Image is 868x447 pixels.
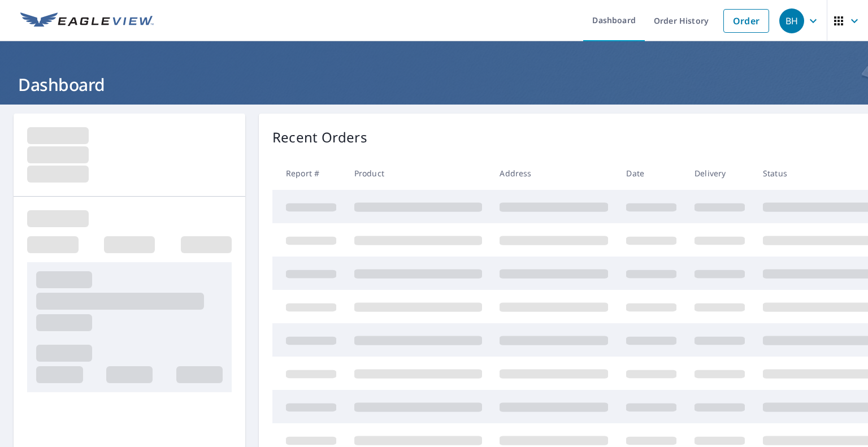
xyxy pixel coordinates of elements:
th: Delivery [685,157,754,190]
th: Address [491,157,617,190]
a: Order [723,9,769,33]
div: BH [779,8,804,33]
th: Product [345,157,491,190]
h1: Dashboard [14,73,854,96]
img: EV Logo [20,12,154,29]
th: Report # [272,157,345,190]
th: Date [617,157,685,190]
p: Recent Orders [272,127,367,147]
